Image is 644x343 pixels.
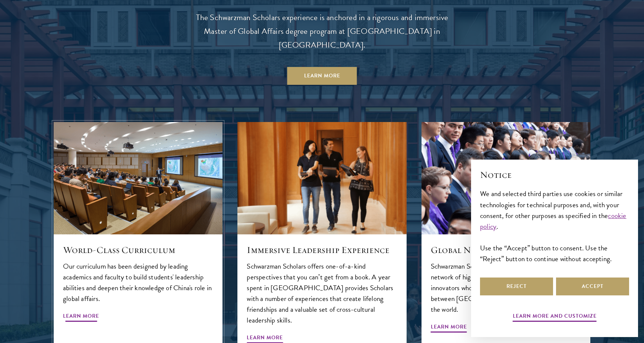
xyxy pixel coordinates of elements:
p: Schwarzman Scholars offers one-of-a-kind perspectives that you can’t get from a book. A year spen... [247,261,397,326]
span: Learn More [431,322,467,334]
h5: World-Class Curriculum [63,244,213,256]
span: Learn More [63,311,99,323]
h2: Notice [480,169,629,181]
a: Learn More [287,67,357,85]
h5: Immersive Leadership Experience [247,244,397,256]
button: Reject [480,278,553,295]
h5: Global Network [431,244,581,256]
p: Our curriculum has been designed by leading academics and faculty to build students' leadership a... [63,261,213,304]
p: The Schwarzman Scholars experience is anchored in a rigorous and immersive Master of Global Affai... [188,11,456,52]
button: Accept [556,278,629,295]
button: Learn more and customize [513,311,597,323]
a: cookie policy [480,210,626,232]
div: We and selected third parties use cookies or similar technologies for technical purposes and, wit... [480,188,629,264]
p: Schwarzman Scholars provides an international network of high-caliber global leaders, academics a... [431,261,581,315]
